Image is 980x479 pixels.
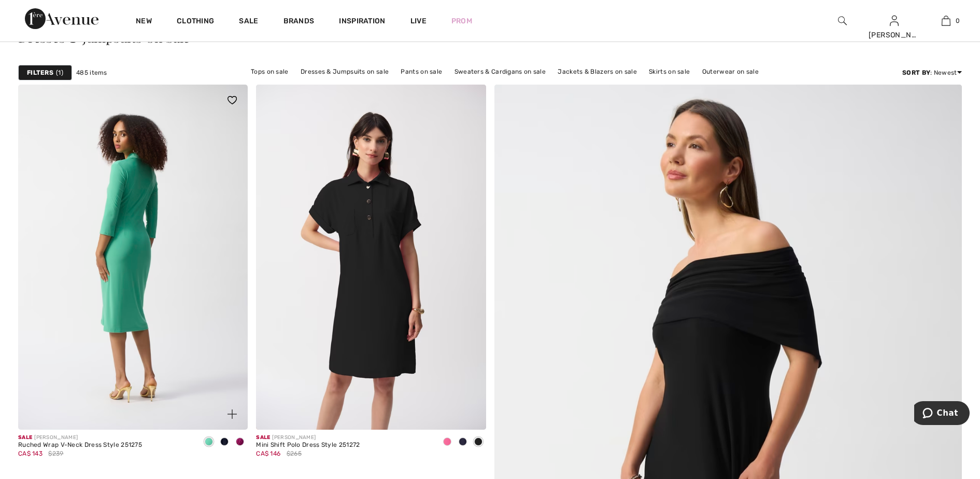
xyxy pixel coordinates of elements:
[256,434,360,442] div: [PERSON_NAME]
[902,69,930,76] strong: Sort By
[552,65,642,78] a: Jackets & Blazers on sale
[239,17,258,28] a: Sale
[256,450,280,457] span: CA$ 146
[455,434,471,451] div: Midnight Blue
[18,442,142,449] div: Ruched Wrap V-Neck Dress Style 251275
[920,15,971,27] a: 0
[201,434,217,451] div: Garden green
[256,85,486,430] img: Mini Shift Polo Dress Style 251272. Bubble gum
[76,68,107,77] span: 485 items
[890,16,899,25] a: Sign In
[228,96,237,104] img: heart_black_full.svg
[18,450,42,457] span: CA$ 143
[136,17,152,28] a: New
[339,17,385,28] span: Inspiration
[25,8,98,29] img: 1ère Avenue
[956,16,960,25] span: 0
[890,15,899,27] img: My Info
[256,442,360,449] div: Mini Shift Polo Dress Style 251272
[451,16,472,26] a: Prom
[942,15,950,27] img: My Bag
[217,434,232,451] div: Midnight Blue
[902,68,962,77] div: : Newest
[395,65,447,78] a: Pants on sale
[287,449,302,458] span: $265
[56,68,63,77] span: 1
[644,65,695,78] a: Skirts on sale
[283,17,315,28] a: Brands
[439,434,455,451] div: Bubble gum
[838,15,847,27] img: search the website
[869,30,919,40] div: [PERSON_NAME]
[410,16,427,26] a: Live
[295,65,394,78] a: Dresses & Jumpsuits on sale
[18,434,32,441] span: Sale
[48,449,63,458] span: $239
[449,65,551,78] a: Sweaters & Cardigans on sale
[27,68,53,77] strong: Filters
[18,434,142,442] div: [PERSON_NAME]
[697,65,764,78] a: Outerwear on sale
[18,85,248,430] a: Ruched Wrap V-Neck Dress Style 251275. Garden green
[256,434,270,441] span: Sale
[914,401,970,427] iframe: Opens a widget where you can chat to one of our agents
[177,17,214,28] a: Clothing
[246,65,294,78] a: Tops on sale
[471,434,486,451] div: Black
[232,434,248,451] div: Purple orchid
[228,409,237,419] img: plus_v2.svg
